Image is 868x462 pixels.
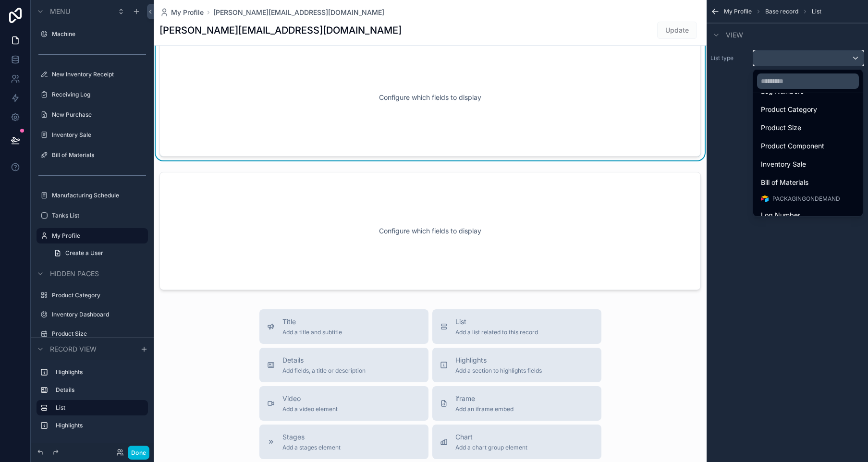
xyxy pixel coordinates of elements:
span: Product Size [761,122,801,134]
div: Configure which fields to display [175,54,685,141]
span: Add a video element [282,405,338,413]
span: Add a stages element [282,444,341,451]
span: Highlights [455,355,542,365]
a: My Profile [159,8,204,17]
span: Add fields, a title or description [282,367,366,375]
span: Add a section to highlights fields [455,367,542,375]
span: Add a chart group element [455,444,527,451]
span: iframe [455,394,513,403]
span: Product Component [761,140,824,152]
span: Video [282,394,338,403]
button: VideoAdd a video element [259,386,428,421]
span: Add an iframe embed [455,405,513,413]
span: Inventory Sale [761,158,806,170]
button: ChartAdd a chart group element [432,425,601,459]
span: Log Number [761,209,800,221]
span: List [455,317,538,327]
img: Airtable Logo [761,195,769,203]
span: Add a title and subtitle [282,328,342,336]
span: Add a list related to this record [455,328,538,336]
span: Details [282,355,366,365]
span: Chart [455,432,527,442]
h1: [PERSON_NAME][EMAIL_ADDRESS][DOMAIN_NAME] [159,24,402,37]
button: HighlightsAdd a section to highlights fields [432,348,601,382]
button: ListAdd a list related to this record [432,309,601,344]
button: StagesAdd a stages element [259,425,428,459]
button: DetailsAdd fields, a title or description [259,348,428,382]
span: Product Category [761,104,817,115]
span: Title [282,317,342,327]
span: My Profile [171,8,204,17]
a: [PERSON_NAME][EMAIL_ADDRESS][DOMAIN_NAME] [213,8,384,17]
span: Stages [282,432,341,442]
button: TitleAdd a title and subtitle [259,309,428,344]
button: iframeAdd an iframe embed [432,386,601,421]
span: Bill of Materials [761,177,808,188]
span: PackagingOnDemand [772,195,840,203]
